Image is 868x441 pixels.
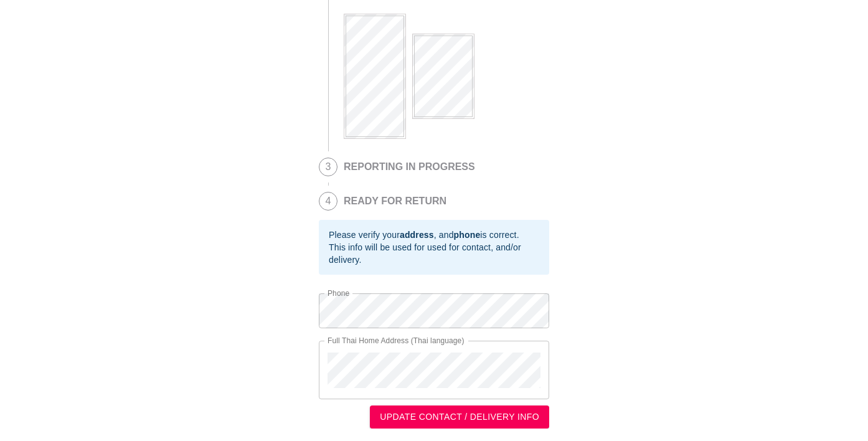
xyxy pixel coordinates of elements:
h2: READY FOR RETURN [344,196,446,207]
h2: REPORTING IN PROGRESS [344,161,475,173]
div: This info will be used for used for contact, and/or delivery. [329,241,539,266]
span: 3 [319,158,337,176]
b: phone [454,230,481,240]
b: address [400,230,434,240]
span: 4 [319,192,337,210]
span: UPDATE CONTACT / DELIVERY INFO [380,409,539,425]
button: UPDATE CONTACT / DELIVERY INFO [370,405,549,429]
div: Please verify your , and is correct. [329,229,539,241]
